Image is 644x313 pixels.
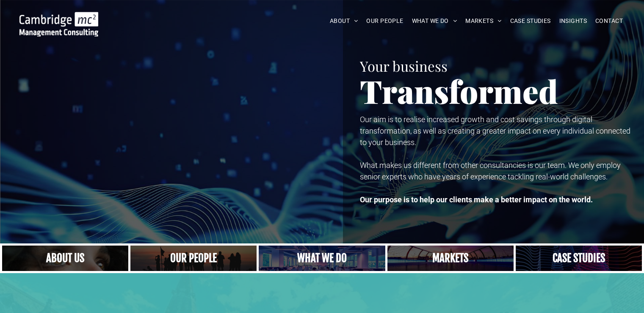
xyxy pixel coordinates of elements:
a: A yoga teacher lifting his whole body off the ground in the peacock pose [259,246,385,271]
a: Your Business Transformed | Cambridge Management Consulting [19,13,98,22]
a: OUR PEOPLE [362,14,407,28]
a: A crowd in silhouette at sunset, on a rise or lookout point [130,246,257,271]
a: ABOUT [326,14,362,28]
a: CONTACT [591,14,627,28]
a: INSIGHTS [555,14,591,28]
a: CASE STUDIES | See an Overview of All Our Case Studies | Cambridge Management Consulting [516,246,642,271]
span: What makes us different from other consultancies is our team. We only employ senior experts who h... [360,161,621,181]
a: CASE STUDIES [506,14,555,28]
strong: Our purpose is to help our clients make a better impact on the world. [360,195,593,204]
img: Go to Homepage [19,12,98,36]
span: Transformed [360,70,558,112]
span: Our aim is to realise increased growth and cost savings through digital transformation, as well a... [360,115,630,147]
a: WHAT WE DO [408,14,462,28]
a: MARKETS [461,14,506,28]
span: Your business [360,56,448,75]
a: Our Markets | Cambridge Management Consulting [387,246,514,271]
a: Close up of woman's face, centered on her eyes [2,246,128,271]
